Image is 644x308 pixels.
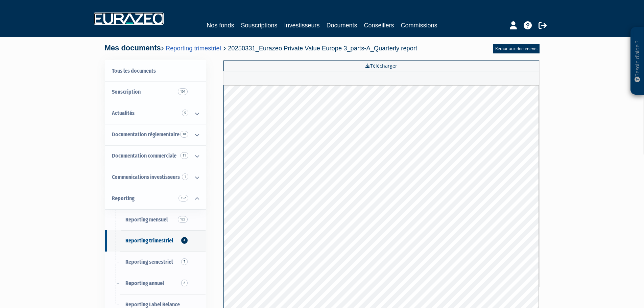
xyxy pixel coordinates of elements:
[181,258,188,265] span: 7
[105,252,206,273] a: Reporting semestriel7
[112,195,135,202] span: Reporting
[125,301,180,308] span: Reporting Label Relance
[207,21,234,30] a: Nos fonds
[181,280,188,286] span: 8
[125,237,173,244] span: Reporting trimestriel
[284,21,319,30] a: Investisseurs
[105,273,206,294] a: Reporting annuel8
[105,209,206,231] a: Reporting mensuel123
[178,88,188,95] span: 104
[166,45,221,52] a: Reporting trimestriel
[105,188,206,209] a: Reporting 152
[105,124,206,145] a: Documentation règlementaire 18
[178,216,188,223] span: 123
[181,237,188,244] span: 4
[182,173,188,180] span: 1
[105,145,206,167] a: Documentation commerciale 11
[112,174,180,180] span: Communications investisseurs
[105,81,206,103] a: Souscription104
[327,21,357,30] a: Documents
[105,61,206,82] a: Tous les documents
[105,103,206,124] a: Actualités 5
[178,195,188,202] span: 152
[223,61,539,71] a: Télécharger
[125,259,173,265] span: Reporting semestriel
[634,31,641,92] p: Besoin d'aide ?
[493,44,540,53] a: Retour aux documents
[125,280,164,286] span: Reporting annuel
[182,110,188,116] span: 5
[105,44,418,52] h4: Mes documents
[180,152,188,159] span: 11
[112,131,180,138] span: Documentation règlementaire
[105,167,206,188] a: Communications investisseurs 1
[112,89,141,95] span: Souscription
[241,21,277,30] a: Souscriptions
[105,230,206,252] a: Reporting trimestriel4
[112,152,176,159] span: Documentation commerciale
[125,216,168,223] span: Reporting mensuel
[228,45,417,52] span: 20250331_Eurazeo Private Value Europe 3_parts-A_Quarterly report
[112,110,135,116] span: Actualités
[401,21,437,30] a: Commissions
[180,131,188,138] span: 18
[94,13,164,25] img: 1732889491-logotype_eurazeo_blanc_rvb.png
[364,21,394,30] a: Conseillers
